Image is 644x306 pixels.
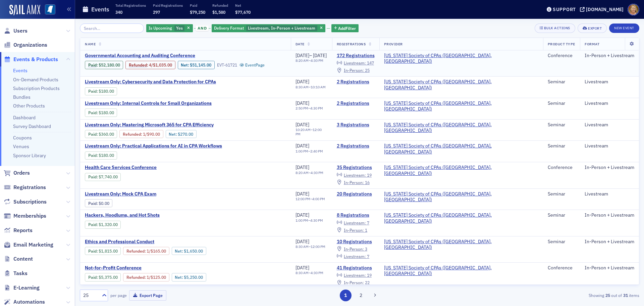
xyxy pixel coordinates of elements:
span: 19 [367,272,372,278]
button: and [194,26,211,31]
a: Refunded [126,249,145,254]
span: $1,580 [212,9,225,15]
span: $1,035.00 [153,62,172,68]
a: Subscription Products [13,85,60,91]
span: 147 [367,60,374,65]
span: Livestream Only: Cybersecurity and Data Protection for CPAs [85,79,216,85]
a: In-Person: 22 [337,280,370,286]
a: 2 Registrations [337,79,375,85]
span: 7 [367,220,369,225]
div: – [296,149,323,154]
button: [DOMAIN_NAME] [580,7,626,12]
span: : [88,222,99,227]
a: Subscriptions [4,198,47,206]
time: 4:30 PM [311,270,323,275]
span: 7 [367,254,369,259]
time: 8:20 AM [296,58,309,63]
span: $77,670 [235,9,251,15]
span: Governmental Accounting and Auditing Conference [85,53,198,59]
a: 2 Registrations [337,100,375,106]
a: Events & Products [4,56,58,63]
img: SailAMX [45,4,55,15]
span: [DATE] [296,265,309,271]
a: Paid [88,249,97,254]
span: 340 [115,9,122,15]
a: In-Person: 1 [337,227,367,233]
a: Not-for-Profit Conference [85,265,256,271]
a: Livestream: 7 [337,220,369,225]
span: 297 [153,9,160,15]
a: Events [13,68,28,74]
a: Health Care Services Conference [85,165,198,171]
div: Net: $27000 [166,130,197,138]
div: Conference [548,53,575,59]
span: : [88,201,99,206]
span: : [88,62,99,68]
time: 4:00 PM [312,196,325,201]
time: 2:40 PM [310,149,323,154]
span: Tasks [13,270,28,277]
div: Paid: 4 - $18000 [85,108,117,117]
span: Format [585,42,599,46]
span: : [126,275,147,280]
a: Paid [88,89,97,94]
strong: 31 [622,292,629,298]
span: Name [85,42,96,46]
a: EventPage [239,62,265,68]
a: Paid [88,132,97,137]
div: Paid: 4 - $36000 [85,130,117,138]
div: Net: $525000 [172,273,206,281]
a: Ethics and Professional Conduct [85,239,256,245]
div: – [296,128,327,136]
div: – [296,106,323,111]
button: AddFilter [331,24,359,33]
button: New Event [609,24,639,33]
span: Not-for-Profit Conference [85,265,198,271]
a: 41 Registrations [337,265,375,271]
span: $5,250.00 [184,275,203,280]
a: 8 Registrations [337,212,375,218]
span: Add Filter [338,25,356,31]
a: 2 Registrations [337,143,375,149]
span: $1,320.00 [99,222,118,227]
div: In-Person + Livestream [585,265,634,271]
a: Governmental Accounting and Auditing Conference [85,53,265,59]
a: [US_STATE] Society of CPAs ([GEOGRAPHIC_DATA], [GEOGRAPHIC_DATA]) [384,212,538,224]
span: $270.00 [178,132,193,137]
span: Livestream : [344,172,366,178]
a: 10 Registrations [337,239,375,245]
div: Refunded: 46 - $537500 [123,273,169,281]
a: SailAMX [9,5,40,15]
span: Delivery Format [214,25,244,31]
span: Livestream : [344,254,366,259]
label: per page [110,292,127,298]
p: Paid Registrations [153,3,183,8]
span: : [88,110,99,115]
div: Export [588,27,602,30]
span: In-Person : [344,180,364,185]
button: 2 [355,290,367,301]
div: – [296,197,325,201]
a: In-Person: 25 [337,68,370,73]
a: Refunded [129,62,147,68]
span: [DATE] [296,79,309,85]
div: Livestream [585,100,634,106]
span: Livestream Only: Internal Controls for Small Organizations [85,100,212,106]
div: Seminar [548,143,575,149]
a: [US_STATE] Society of CPAs ([GEOGRAPHIC_DATA], [GEOGRAPHIC_DATA]) [384,79,538,91]
a: 20 Registrations [337,191,375,197]
time: 1:00 PM [296,218,308,223]
a: Organizations [4,41,47,49]
div: Showing out of items [458,292,639,298]
a: [US_STATE] Society of CPAs ([GEOGRAPHIC_DATA], [GEOGRAPHIC_DATA]) [384,143,538,155]
time: 10:20 AM [296,127,311,132]
a: Livestream: 19 [337,172,372,178]
span: $1,650.00 [184,249,203,254]
a: View Homepage [40,4,55,16]
a: In-Person: 3 [337,246,367,252]
div: – [296,171,323,175]
p: Total Registrations [115,3,146,8]
span: Mississippi Society of CPAs (Ridgeland, MS) [384,143,538,155]
span: $79,250 [190,9,205,15]
a: Paid [88,222,97,227]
